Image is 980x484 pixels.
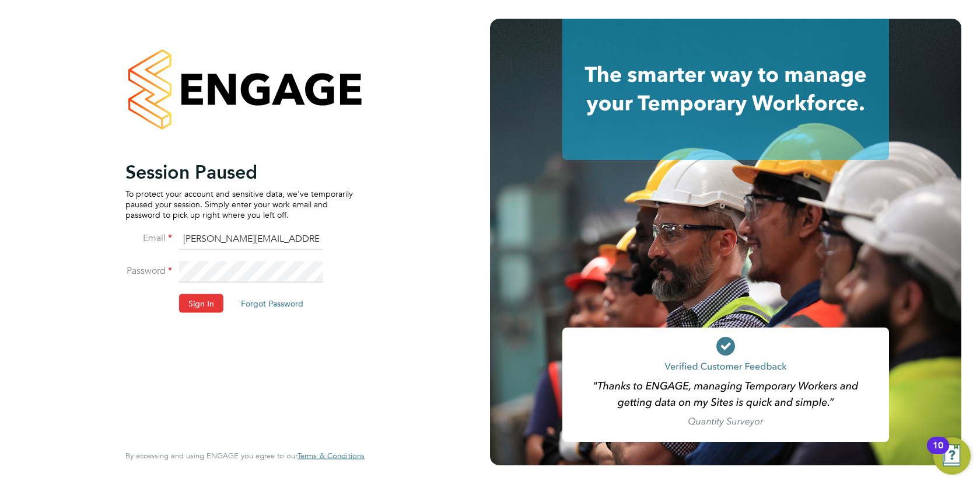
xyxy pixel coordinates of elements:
input: Enter your work email... [179,229,323,250]
div: 10 [933,445,943,461]
a: Terms & Conditions [297,451,365,461]
label: Password [125,264,172,277]
button: Forgot Password [232,294,313,312]
label: Email [125,232,172,244]
h2: Session Paused [125,160,353,183]
button: Open Resource Center, 10 new notifications [933,437,971,475]
span: By accessing and using ENGAGE you agree to our [125,451,365,461]
button: Sign In [179,294,223,312]
span: Terms & Conditions [297,451,365,461]
p: To protect your account and sensitive data, we've temporarily paused your session. Simply enter y... [125,188,353,220]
